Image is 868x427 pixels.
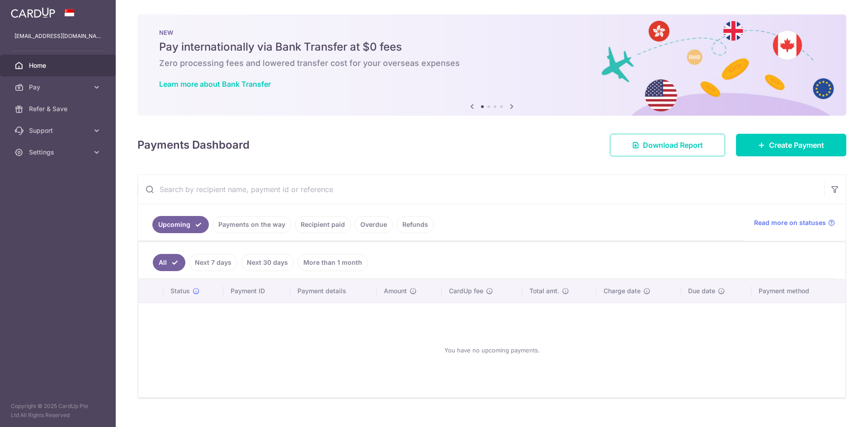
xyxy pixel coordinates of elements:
[159,80,271,89] a: Learn more about Bank Transfer
[223,279,290,303] th: Payment ID
[610,134,725,156] a: Download Report
[29,148,89,157] span: Settings
[137,137,250,153] h4: Payments Dashboard
[643,140,703,150] span: Download Report
[736,134,846,156] a: Create Payment
[152,216,209,233] a: Upcoming
[384,286,407,296] span: Amount
[754,218,826,227] span: Read more on statuses
[137,14,846,116] img: Bank transfer banner
[290,279,377,303] th: Payment details
[138,175,824,204] input: Search by recipient name, payment id or reference
[159,58,825,69] h6: Zero processing fees and lowered transfer cost for your overseas expenses
[751,279,845,303] th: Payment method
[688,286,715,296] span: Due date
[297,254,368,271] a: More than 1 month
[212,216,291,233] a: Payments on the way
[11,7,55,18] img: CardUp
[354,216,393,233] a: Overdue
[170,286,190,296] span: Status
[189,254,237,271] a: Next 7 days
[396,216,434,233] a: Refunds
[159,29,825,36] p: NEW
[149,310,835,390] div: You have no upcoming payments.
[604,286,641,296] span: Charge date
[29,126,89,135] span: Support
[29,61,89,70] span: Home
[159,40,825,54] h5: Pay internationally via Bank Transfer at $0 fees
[29,83,89,92] span: Pay
[14,32,101,41] p: [EMAIL_ADDRESS][DOMAIN_NAME]
[769,140,824,150] span: Create Payment
[29,104,89,113] span: Refer & Save
[153,254,185,271] a: All
[449,286,483,296] span: CardUp fee
[241,254,294,271] a: Next 30 days
[754,218,835,227] a: Read more on statuses
[529,286,559,296] span: Total amt.
[295,216,351,233] a: Recipient paid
